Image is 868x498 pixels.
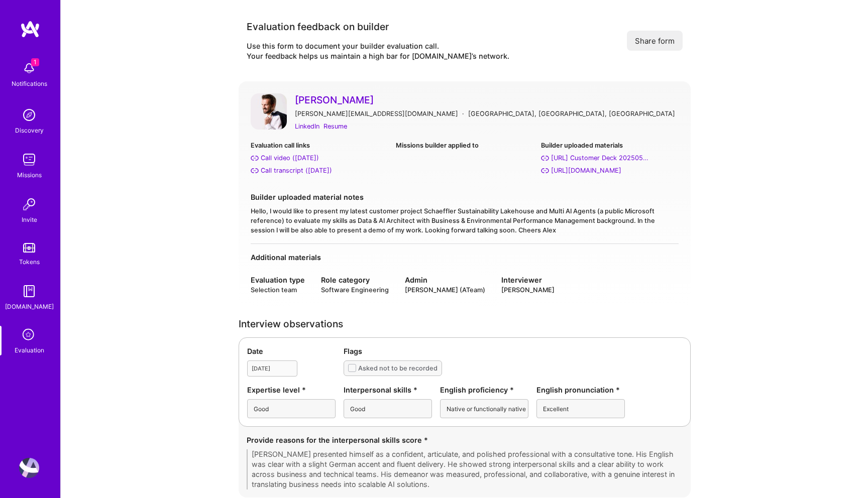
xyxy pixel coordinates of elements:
[247,449,683,489] textarea: [PERSON_NAME] presented himself as a confident, articulate, and polished professional with a cons...
[405,285,485,295] div: [PERSON_NAME] (ATeam)
[20,326,39,345] i: icon SelectionTeam
[440,385,528,395] div: English proficiency *
[251,252,679,263] div: Additional materials
[17,170,42,180] div: Missions
[12,78,47,89] div: Notifications
[239,319,691,329] div: Interview observations
[15,345,44,355] div: Evaluation
[247,41,509,61] div: Use this form to document your builder evaluation call. Your feedback helps us maintain a high ba...
[358,363,438,374] div: Asked not to be recorded
[251,153,388,163] a: Call video ([DATE])
[31,58,39,66] span: 1
[251,275,305,285] div: Evaluation type
[247,346,336,356] div: Date
[536,385,625,395] div: English pronunciation *
[295,108,458,119] div: [PERSON_NAME][EMAIL_ADDRESS][DOMAIN_NAME]
[19,281,39,301] img: guide book
[19,194,39,214] img: Invite
[405,275,485,285] div: Admin
[19,458,39,478] img: User Avatar
[468,108,675,119] div: [GEOGRAPHIC_DATA], [GEOGRAPHIC_DATA], [GEOGRAPHIC_DATA]
[251,192,679,202] div: Builder uploaded material notes
[19,150,39,170] img: teamwork
[19,58,39,78] img: bell
[247,20,509,33] div: Evaluation feedback on builder
[551,153,652,163] div: GLOBEZERO.AI Customer Deck 20250521.pdf
[321,275,389,285] div: Role category
[344,385,432,395] div: Interpersonal skills *
[321,285,389,295] div: Software Engineering
[501,285,555,295] div: [PERSON_NAME]
[541,167,549,175] i: https://www.microsoft.com/en/customers/story/18865-schaeffler-ag-power-bi
[19,105,39,125] img: discovery
[247,385,336,395] div: Expertise level *
[251,165,388,176] a: Call transcript ([DATE])
[15,125,44,136] div: Discovery
[23,243,35,253] img: tokens
[396,140,533,151] div: Missions builder applied to
[261,165,332,176] div: Call transcript (Jul 04, 2025)
[501,275,555,285] div: Interviewer
[344,346,682,356] div: Flags
[20,20,40,38] img: logo
[627,31,683,51] button: Share form
[251,285,305,295] div: Selection team
[251,154,259,162] i: Call video (Jul 04, 2025)
[462,108,464,119] div: ·
[295,121,319,132] a: LinkedIn
[551,165,621,176] div: https://www.microsoft.com/en/customers/story/18865-schaeffler-ag-power-bi
[261,153,319,163] div: Call video (Jul 04, 2025)
[5,301,54,312] div: [DOMAIN_NAME]
[541,140,678,151] div: Builder uploaded materials
[19,257,40,267] div: Tokens
[17,458,42,478] a: User Avatar
[541,165,678,176] a: [URL][DOMAIN_NAME]
[251,140,388,151] div: Evaluation call links
[251,206,679,235] div: Hello, I would like to present my latest customer project Schaeffler Sustainability Lakehouse and...
[541,153,678,163] a: [URL] Customer Deck 20250521.pdf
[251,93,287,130] img: User Avatar
[295,93,679,106] a: [PERSON_NAME]
[22,214,37,225] div: Invite
[323,121,347,132] a: Resume
[541,154,549,162] i: GLOBEZERO.AI Customer Deck 20250521.pdf
[251,167,259,175] i: Call transcript (Jul 04, 2025)
[247,435,683,445] div: Provide reasons for the interpersonal skills score *
[251,93,287,132] a: User Avatar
